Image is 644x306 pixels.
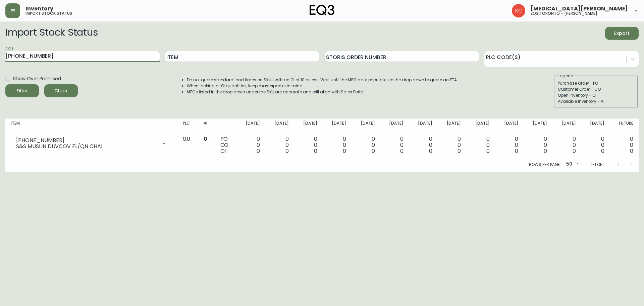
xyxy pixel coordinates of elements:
div: 0 0 [300,136,318,154]
span: Clear [50,87,72,95]
th: AI [198,119,215,133]
span: 0 [372,147,375,155]
th: [DATE] [495,119,524,133]
img: logo [310,5,334,15]
span: 0 [314,147,317,155]
th: [DATE] [380,119,409,133]
h2: Import Stock Status [5,27,98,40]
span: 0 [573,147,576,155]
span: 0 [400,147,404,155]
div: Open Inventory - OI [558,92,634,98]
span: 0 [458,147,461,155]
div: 0 0 [443,136,461,154]
span: 0 [285,147,289,155]
div: Customer Order - CO [558,86,634,92]
div: Available Inventory - AI [558,98,634,104]
div: 0 0 [357,136,375,154]
div: 0 0 [500,136,519,154]
div: 0 0 [472,136,490,154]
p: 1-1 of 1 [591,162,604,168]
li: When looking at OI quantities, keep masterpacks in mind. [187,83,458,89]
h5: eq3 toronto - [PERSON_NAME] [531,11,597,15]
th: [DATE] [294,119,323,133]
div: 0 0 [615,136,633,154]
button: Filter [5,84,39,97]
div: 0 0 [386,136,404,154]
th: [DATE] [552,119,581,133]
th: Future [610,119,639,133]
span: 0 [544,147,547,155]
span: OI [220,147,226,155]
span: [MEDICAL_DATA][PERSON_NAME] [531,6,628,11]
div: S&S MUSLIN DUVCOV FL/QN CHAI [16,143,157,149]
th: [DATE] [466,119,495,133]
legend: Legend [558,73,574,79]
td: 0.0 [177,133,199,157]
span: Show Over Promised [13,75,61,82]
div: [PHONE_NUMBER] [16,137,157,143]
span: Export [610,29,633,38]
div: 0 0 [271,136,289,154]
span: 0 [515,147,518,155]
div: 0 0 [587,136,605,154]
button: Export [605,27,639,40]
div: 0 0 [558,136,576,154]
div: 0 0 [529,136,547,154]
th: [DATE] [409,119,438,133]
span: Inventory [25,6,53,11]
th: [DATE] [352,119,380,133]
div: 0 0 [242,136,260,154]
div: 50 [563,159,580,170]
img: 6487344ffbf0e7f3b216948508909409 [512,4,525,17]
span: 0 [429,147,432,155]
th: [DATE] [524,119,552,133]
th: [DATE] [438,119,467,133]
span: 0 [601,147,604,155]
th: [DATE] [237,119,266,133]
p: Rows per page: [529,162,561,168]
th: [DATE] [265,119,294,133]
div: [PHONE_NUMBER]S&S MUSLIN DUVCOV FL/QN CHAI [11,136,172,151]
div: Purchase Order - PO [558,80,634,86]
span: 0 [204,135,207,143]
li: MFGs listed in the drop down under the SKU are accurate and will align with Sales Portal. [187,89,458,95]
span: 0 [257,147,260,155]
th: [DATE] [323,119,352,133]
span: 0 [630,147,633,155]
div: 0 0 [328,136,346,154]
div: PO CO [220,136,231,154]
th: Item [5,119,177,133]
span: 0 [486,147,490,155]
th: [DATE] [581,119,610,133]
li: Do not quote standard lead times on SKUs with an OI of 10 or less. Wait until the MFG date popula... [187,77,458,83]
button: Clear [44,84,78,97]
h5: import stock status [25,11,72,15]
span: 0 [343,147,346,155]
th: PLC [177,119,199,133]
div: 0 0 [414,136,432,154]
